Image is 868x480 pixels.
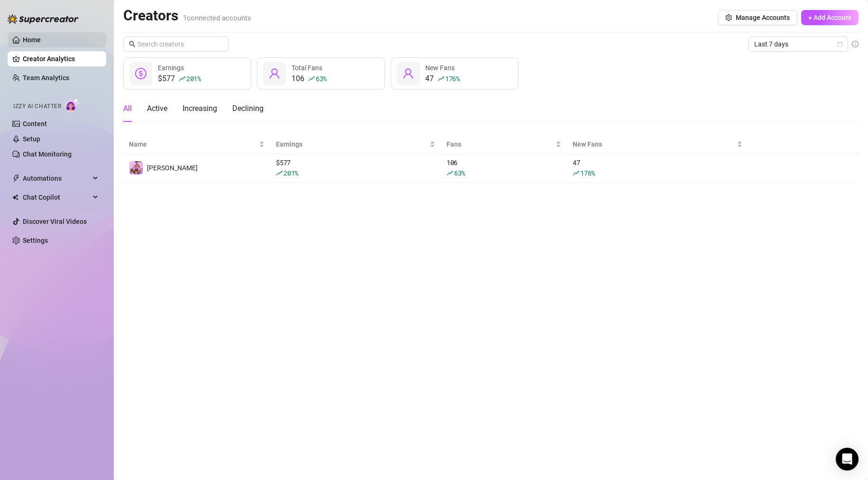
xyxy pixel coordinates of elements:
[232,103,264,114] div: Declining
[158,73,201,84] div: $577
[438,75,444,82] span: rise
[129,161,143,175] img: lola
[129,139,257,149] span: Name
[123,7,251,25] h2: Creators
[447,157,561,178] div: 106
[573,157,742,178] div: 47
[183,103,217,114] div: Increasing
[8,14,79,24] img: logo-BBDzfeDw.svg
[308,75,315,82] span: rise
[23,150,72,158] a: Chat Monitoring
[23,237,48,244] a: Settings
[13,102,61,111] span: Izzy AI Chatter
[276,139,428,149] span: Earnings
[836,448,859,471] div: Open Intercom Messenger
[580,168,595,177] span: 176 %
[23,36,41,44] a: Home
[573,170,579,176] span: rise
[316,74,327,83] span: 63 %
[183,14,251,22] span: 1 connected accounts
[445,74,460,83] span: 176 %
[801,10,859,25] button: + Add Account
[447,170,453,176] span: rise
[23,171,90,186] span: Automations
[736,14,790,21] span: Manage Accounts
[454,168,465,177] span: 63 %
[12,175,20,182] span: thunderbolt
[718,10,797,25] button: Manage Accounts
[725,14,732,21] span: setting
[65,98,80,112] img: AI Chatter
[269,68,280,79] span: user
[23,51,99,66] a: Creator Analytics
[276,157,435,178] div: $ 577
[23,190,90,205] span: Chat Copilot
[123,103,132,114] div: All
[147,164,198,172] span: [PERSON_NAME]
[147,103,167,114] div: Active
[402,68,414,79] span: user
[23,135,40,143] a: Setup
[23,74,69,82] a: Team Analytics
[129,41,136,47] span: search
[158,64,184,72] span: Earnings
[567,135,748,154] th: New Fans
[179,75,185,82] span: rise
[425,73,460,84] div: 47
[270,135,441,154] th: Earnings
[808,14,851,21] span: + Add Account
[135,68,146,79] span: dollar-circle
[137,39,215,49] input: Search creators
[447,139,554,149] span: Fans
[12,194,18,201] img: Chat Copilot
[837,41,843,47] span: calendar
[123,135,270,154] th: Name
[425,64,455,72] span: New Fans
[441,135,567,154] th: Fans
[283,168,298,177] span: 201 %
[23,120,47,128] a: Content
[754,37,842,51] span: Last 7 days
[852,41,859,47] span: info-circle
[573,139,735,149] span: New Fans
[292,73,327,84] div: 106
[23,218,87,225] a: Discover Viral Videos
[292,64,322,72] span: Total Fans
[276,170,283,176] span: rise
[186,74,201,83] span: 201 %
